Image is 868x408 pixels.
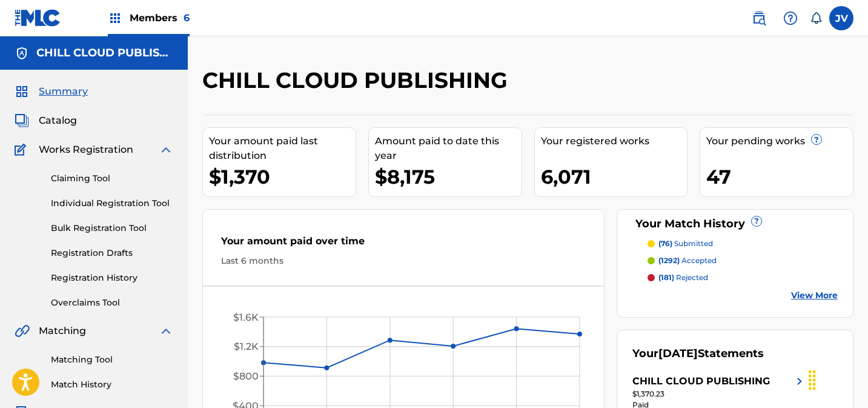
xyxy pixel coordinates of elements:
div: Drag [803,362,822,398]
img: expand [159,324,173,338]
span: Summary [39,84,88,99]
div: 6,071 [541,163,687,190]
h5: CHILL CLOUD PUBLISHING [36,46,173,60]
a: Individual Registration Tool [51,197,173,210]
div: Last 6 months [221,255,586,267]
tspan: $800 [233,370,259,382]
span: Catalog [39,113,77,128]
div: Your registered works [541,134,687,149]
p: rejected [658,272,708,283]
p: accepted [658,255,717,266]
div: $1,370.23 [632,389,807,400]
span: 6 [184,12,190,24]
span: (181) [658,273,674,282]
a: Claiming Tool [51,172,173,185]
img: Top Rightsholders [108,11,122,25]
span: Matching [39,324,86,338]
a: (1292) accepted [648,255,838,266]
a: Bulk Registration Tool [51,222,173,235]
a: Registration Drafts [51,247,173,259]
a: (76) submitted [648,238,838,249]
div: Your Match History [632,216,838,232]
span: (1292) [658,256,680,265]
img: Works Registration [15,142,30,157]
span: [DATE] [658,347,698,360]
a: Public Search [747,6,771,30]
div: Your amount paid last distribution [209,134,356,163]
a: Match History [51,378,173,391]
img: Accounts [15,46,29,61]
div: Your pending works [706,134,853,149]
div: Amount paid to date this year [375,134,522,163]
span: ? [752,216,761,226]
div: 47 [706,163,853,190]
span: Members [130,11,190,25]
span: ? [812,135,821,144]
h2: CHILL CLOUD PUBLISHING [202,67,514,94]
img: search [752,11,766,25]
img: Summary [15,84,29,99]
div: Your Statements [632,346,764,362]
img: MLC Logo [15,9,61,27]
a: Registration History [51,272,173,284]
img: expand [159,142,173,157]
tspan: $1.2K [234,341,259,352]
img: help [783,11,798,25]
div: Notifications [810,12,822,24]
a: Matching Tool [51,353,173,366]
div: CHILL CLOUD PUBLISHING [632,374,770,389]
div: Your amount paid over time [221,234,586,255]
img: Matching [15,324,30,338]
a: (181) rejected [648,272,838,283]
div: $1,370 [209,163,356,190]
tspan: $1.6K [233,312,259,323]
p: submitted [658,238,713,249]
a: SummarySummary [15,84,88,99]
img: Catalog [15,113,29,128]
span: (76) [658,239,672,248]
div: User Menu [829,6,853,30]
a: View More [791,289,838,302]
div: Help [778,6,803,30]
iframe: Chat Widget [807,350,868,408]
a: Overclaims Tool [51,296,173,309]
div: $8,175 [375,163,522,190]
iframe: Resource Center [834,248,868,346]
a: CatalogCatalog [15,113,77,128]
img: right chevron icon [792,374,807,389]
span: Works Registration [39,142,133,157]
